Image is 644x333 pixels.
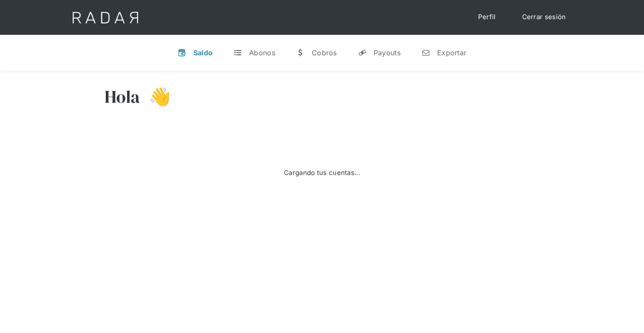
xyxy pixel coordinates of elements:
[178,48,186,57] div: v
[140,86,171,108] h3: 👋
[312,48,337,57] div: Cobros
[296,48,305,57] div: w
[513,9,575,26] a: Cerrar sesión
[233,48,242,57] div: t
[105,86,140,108] h3: Hola
[437,48,466,57] div: Exportar
[421,48,430,57] div: n
[284,168,360,178] div: Cargando tus cuentas...
[249,48,275,57] div: Abonos
[469,9,505,26] a: Perfil
[358,48,367,57] div: y
[374,48,401,57] div: Payouts
[193,48,213,57] div: Saldo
